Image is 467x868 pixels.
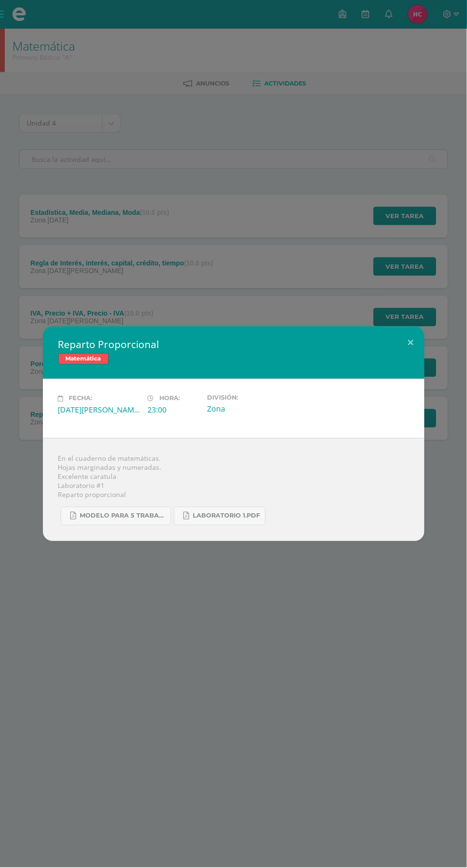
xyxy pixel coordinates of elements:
[208,404,290,414] div: Zona
[58,405,140,415] div: [DATE][PERSON_NAME]
[58,338,409,351] h2: Reparto Proporcional
[80,512,166,520] span: Modelo para 5 trabajos.pdf
[43,438,425,541] div: En el cuaderno de matemáticas. Hojas marginadas y numeradas. Excelente caratula Laboratorio #1 Re...
[174,507,266,526] a: Laboratorio 1.pdf
[193,512,260,520] span: Laboratorio 1.pdf
[148,405,200,415] div: 23:00
[69,395,93,402] span: Fecha:
[397,327,425,359] button: Close (Esc)
[160,395,180,402] span: Hora:
[208,394,290,402] label: División:
[61,507,171,526] a: Modelo para 5 trabajos.pdf
[58,353,109,365] span: Matemática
